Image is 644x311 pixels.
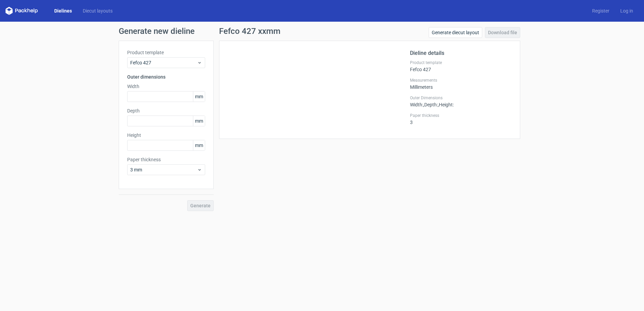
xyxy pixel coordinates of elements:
[77,7,118,14] a: Diecut layouts
[127,49,205,56] label: Product template
[193,116,205,126] span: mm
[615,7,639,14] a: Log in
[410,49,512,57] h2: Dieline details
[127,132,205,139] label: Height
[130,166,197,173] span: 3 mm
[219,27,280,35] h1: Fefco 427 xxmm
[410,60,512,72] div: Fefco 427
[410,78,512,90] div: Millimeters
[127,83,205,90] label: Width
[410,78,512,83] label: Measurements
[410,95,512,101] label: Outer Dimensions
[410,113,512,125] div: 3
[423,102,438,107] span: , Depth :
[130,59,197,66] span: Fefco 427
[410,113,512,118] label: Paper thickness
[119,27,526,35] h1: Generate new dieline
[193,140,205,150] span: mm
[410,102,423,107] span: Width :
[429,27,482,38] a: Generate diecut layout
[587,7,615,14] a: Register
[193,91,205,102] span: mm
[127,74,205,80] h3: Outer dimensions
[127,107,205,114] label: Depth
[49,7,77,14] a: Dielines
[127,156,205,163] label: Paper thickness
[438,102,454,107] span: , Height :
[410,60,512,65] label: Product template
